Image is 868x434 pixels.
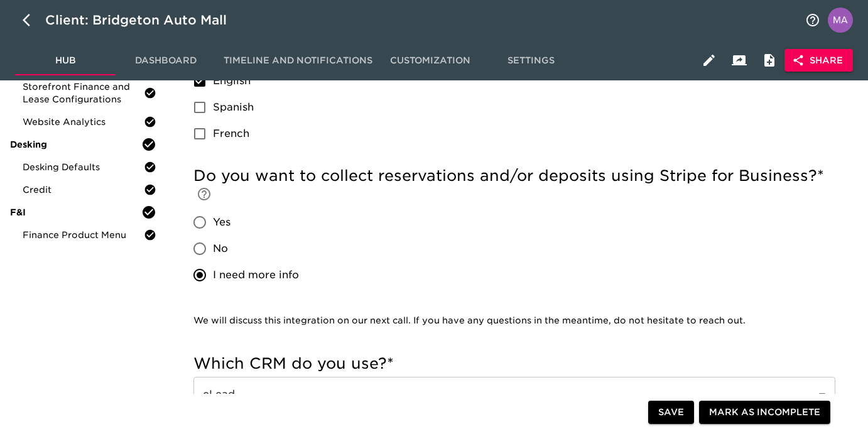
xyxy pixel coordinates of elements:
[648,401,694,425] button: Save
[193,315,826,327] p: We will discuss this integration on our next call. If you have any questions in the meantime, do ...
[828,8,853,33] img: Profile
[193,166,835,206] h5: Do you want to collect reservations and/or deposits using Stripe for Business?
[10,206,141,219] span: F&I
[213,268,299,283] span: I need more info
[213,126,249,141] span: French
[23,80,144,106] span: Storefront Finance and Lease Configurations
[213,100,254,115] span: Spanish
[798,5,828,35] button: notifications
[23,116,144,128] span: Website Analytics
[213,215,231,230] span: Yes
[213,241,228,256] span: No
[224,53,372,68] span: Timeline and Notifications
[754,45,784,75] button: Internal Notes and Comments
[23,53,108,68] span: Hub
[488,53,573,68] span: Settings
[23,229,144,241] span: Finance Product Menu
[699,401,830,425] button: Mark as Incomplete
[193,354,835,374] h5: Which CRM do you use?
[795,53,843,68] span: Share
[784,49,853,72] button: Share
[23,183,144,196] span: Credit
[388,53,473,68] span: Customization
[213,73,251,89] span: English
[45,10,244,30] div: Client: Bridgeton Auto Mall
[10,138,141,151] span: Desking
[658,405,684,421] span: Save
[23,161,144,173] span: Desking Defaults
[709,405,820,421] span: Mark as Incomplete
[724,45,754,75] button: Client View
[813,386,831,403] button: Open
[123,53,209,68] span: Dashboard
[694,45,724,75] button: Edit Hub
